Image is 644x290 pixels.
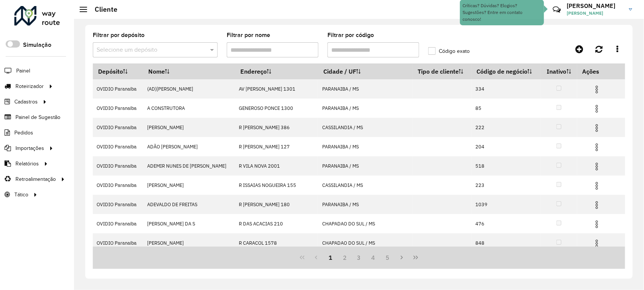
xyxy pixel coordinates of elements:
th: Cidade / UF [318,63,412,79]
button: 5 [380,250,395,265]
td: ADEMIR NUNES DE [PERSON_NAME] [143,156,235,176]
td: [PERSON_NAME] DA S [143,214,235,233]
span: Tático [14,191,28,199]
td: OVIDIO Paranaíba [93,137,143,156]
h2: Cliente [87,5,117,14]
td: PARANAIBA / MS [318,137,412,156]
button: Next Page [395,250,409,265]
td: CHAPADAO DO SUL / MS [318,233,412,253]
th: Inativo [541,63,577,79]
th: Nome [143,63,235,79]
td: R CARACOL 1578 [235,233,318,253]
label: Código exato [428,47,470,55]
td: AV [PERSON_NAME] 1301 [235,79,318,99]
td: R ISSAIAS NOGUEIRA 155 [235,176,318,195]
td: PARANAIBA / MS [318,79,412,99]
label: Filtrar por nome [227,31,270,40]
th: Depósito [93,63,143,79]
td: [PERSON_NAME] [143,118,235,137]
td: 476 [472,214,541,233]
button: Last Page [409,250,423,265]
td: R [PERSON_NAME] 180 [235,195,318,214]
span: [PERSON_NAME] [567,10,623,17]
td: 848 [472,233,541,253]
label: Simulação [23,40,51,49]
td: PARANAIBA / MS [318,99,412,118]
td: R [PERSON_NAME] 386 [235,118,318,137]
th: Endereço [235,63,318,79]
button: 3 [352,250,366,265]
td: A CONSTRUTORA [143,99,235,118]
td: R VILA NOVA 2001 [235,156,318,176]
td: CASSILANDIA / MS [318,176,412,195]
th: Ações [577,63,622,79]
td: R DAS ACACIAS 210 [235,214,318,233]
td: OVIDIO Paranaíba [93,233,143,253]
td: R [PERSON_NAME] 127 [235,137,318,156]
span: Retroalimentação [15,175,56,183]
td: 518 [472,156,541,176]
label: Filtrar por depósito [93,31,144,40]
td: OVIDIO Paranaíba [93,99,143,118]
td: 1039 [472,195,541,214]
td: 204 [472,137,541,156]
h3: [PERSON_NAME] [567,2,623,9]
td: (AD)[PERSON_NAME] [143,79,235,99]
span: Painel [16,67,30,75]
label: Filtrar por código [327,31,374,40]
th: Código de negócio [472,63,541,79]
td: 85 [472,99,541,118]
button: 2 [338,250,352,265]
th: Tipo de cliente [412,63,471,79]
td: ADEVALDO DE FREITAS [143,195,235,214]
td: 223 [472,176,541,195]
button: 4 [366,250,380,265]
td: PARANAIBA / MS [318,156,412,176]
td: ADÃO [PERSON_NAME] [143,137,235,156]
td: [PERSON_NAME] [143,233,235,253]
td: 334 [472,79,541,99]
td: GENEROSO PONCE 1300 [235,99,318,118]
span: Roteirizador [15,82,44,90]
td: OVIDIO Paranaíba [93,156,143,176]
span: Importações [15,144,44,152]
td: PARANAIBA / MS [318,195,412,214]
td: CASSILANDIA / MS [318,118,412,137]
td: CHAPADAO DO SUL / MS [318,214,412,233]
a: Contato Rápido [549,2,565,18]
span: Cadastros [14,98,38,106]
span: Relatórios [15,160,39,168]
span: Pedidos [14,129,33,137]
td: 222 [472,118,541,137]
td: [PERSON_NAME] [143,176,235,195]
td: OVIDIO Paranaíba [93,79,143,99]
td: OVIDIO Paranaíba [93,176,143,195]
td: OVIDIO Paranaíba [93,195,143,214]
td: OVIDIO Paranaíba [93,214,143,233]
span: Painel de Sugestão [15,113,60,121]
button: 1 [323,250,338,265]
td: OVIDIO Paranaíba [93,118,143,137]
